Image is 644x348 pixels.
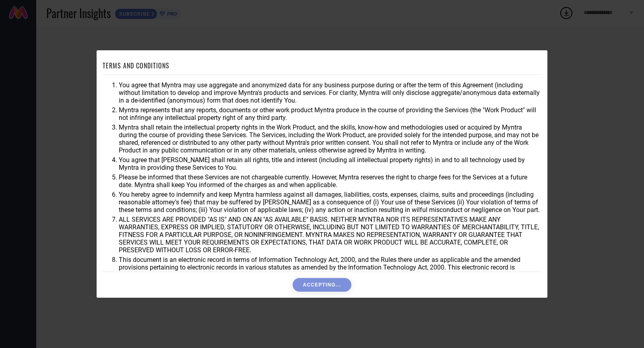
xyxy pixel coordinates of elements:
li: Myntra shall retain the intellectual property rights in the Work Product, and the skills, know-ho... [119,124,541,154]
li: Myntra represents that any reports, documents or other work product Myntra produce in the course ... [119,106,541,121]
h1: TERMS AND CONDITIONS [103,61,169,70]
li: You agree that Myntra may use aggregate and anonymized data for any business purpose during or af... [119,81,541,104]
li: Please be informed that these Services are not chargeable currently. However, Myntra reserves the... [119,173,541,189]
li: This document is an electronic record in terms of Information Technology Act, 2000, and the Rules... [119,256,541,279]
li: You agree that [PERSON_NAME] shall retain all rights, title and interest (including all intellect... [119,156,541,171]
li: ALL SERVICES ARE PROVIDED "AS IS" AND ON AN "AS AVAILABLE" BASIS. NEITHER MYNTRA NOR ITS REPRESEN... [119,216,541,254]
li: You hereby agree to indemnify and keep Myntra harmless against all damages, liabilities, costs, e... [119,191,541,214]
